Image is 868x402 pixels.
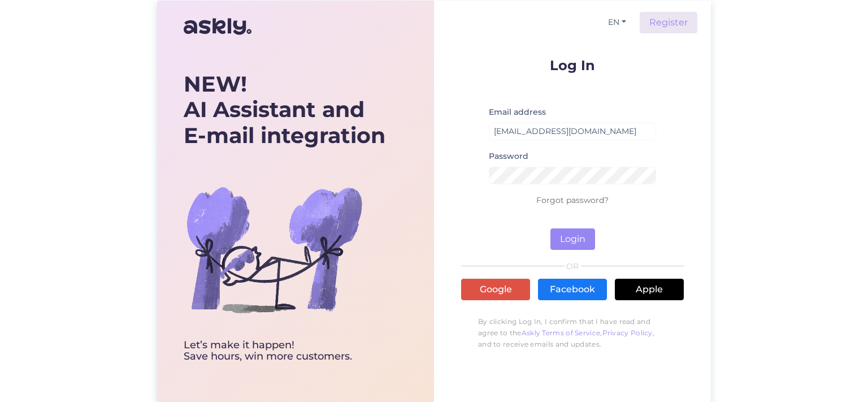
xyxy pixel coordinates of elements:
[461,310,684,356] p: By clicking Log In, I confirm that I have read and agree to the , , and to receive emails and upd...
[615,279,684,300] a: Apple
[489,123,656,140] input: Enter email
[640,12,697,33] a: Register
[565,262,581,270] span: OR
[489,150,528,162] label: Password
[184,13,251,40] img: Askly
[602,328,653,337] a: Privacy Policy
[184,159,364,340] img: bg-askly
[489,106,546,118] label: Email address
[461,58,684,72] p: Log In
[184,71,385,149] div: AI Assistant and E-mail integration
[184,340,385,362] div: Let’s make it happen! Save hours, win more customers.
[184,71,247,97] b: NEW!
[550,228,595,250] button: Login
[538,279,607,300] a: Facebook
[522,328,601,337] a: Askly Terms of Service
[461,279,530,300] a: Google
[536,195,609,205] a: Forgot password?
[604,14,631,31] button: EN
